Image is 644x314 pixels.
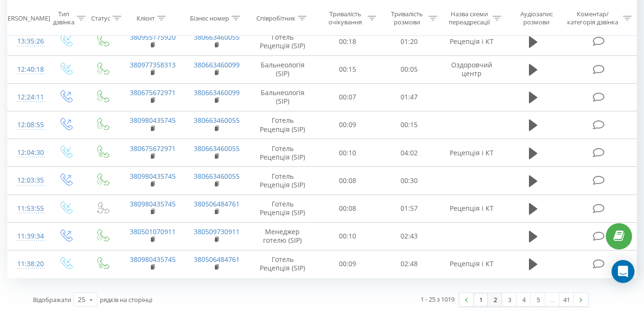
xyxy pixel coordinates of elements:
div: Тривалість розмови [387,10,427,26]
div: Тривалість очікування [326,10,365,26]
td: 02:43 [379,222,440,250]
a: 380675672971 [130,88,176,97]
td: 00:08 [317,167,379,195]
div: 12:03:35 [17,171,37,190]
span: рядків на сторінці [100,295,152,304]
a: 380509730911 [194,227,240,236]
td: Оздоровчий центр [440,55,504,83]
td: Бальнеологія (SIP) [248,83,317,111]
a: 380977358313 [130,60,176,69]
div: Співробітник [256,14,296,22]
td: 00:10 [317,222,379,250]
div: … [545,293,560,306]
a: 1 [474,293,488,306]
span: Відображати [33,295,71,304]
div: Статус [91,14,110,22]
td: Готель Рецепція (SIP) [248,167,317,195]
td: 01:47 [379,83,440,111]
td: Рецепція і КТ [440,250,504,278]
a: 380980435745 [130,199,176,208]
div: 12:40:18 [17,60,37,79]
td: Готель Рецепція (SIP) [248,250,317,278]
td: 00:18 [317,28,379,55]
td: 00:30 [379,167,440,195]
td: Бальнеологія (SIP) [248,55,317,83]
div: 12:04:30 [17,143,37,162]
a: 380675672971 [130,144,176,153]
td: 00:09 [317,250,379,278]
div: 25 [78,295,85,304]
div: Тип дзвінка [53,10,74,26]
div: Open Intercom Messenger [612,260,634,283]
a: 2 [488,293,502,306]
td: Готель Рецепція (SIP) [248,195,317,222]
td: Рецепція і КТ [440,195,504,222]
a: 380663460099 [194,88,240,97]
a: 380501070911 [130,227,176,236]
td: 00:09 [317,111,379,139]
div: [PERSON_NAME] [2,14,50,22]
a: 41 [560,293,574,306]
td: Готель Рецепція (SIP) [248,111,317,139]
td: 00:08 [317,195,379,222]
a: 380663460055 [194,32,240,42]
td: 01:20 [379,28,440,55]
td: Рецепція і КТ [440,28,504,55]
div: 11:53:55 [17,199,37,218]
div: 12:08:55 [17,116,37,134]
div: Назва схеми переадресації [448,10,490,26]
a: 4 [517,293,531,306]
a: 380663460055 [194,116,240,125]
td: 00:10 [317,139,379,167]
td: Менеджер готелю (SIP) [248,222,317,250]
div: 12:24:11 [17,88,37,107]
div: Аудіозапис розмови [512,10,560,26]
td: 00:15 [317,55,379,83]
div: Клієнт [137,14,155,22]
a: 3 [502,293,517,306]
a: 380506484761 [194,199,240,208]
td: 02:48 [379,250,440,278]
a: 380980435745 [130,172,176,181]
div: 11:39:34 [17,227,37,246]
td: 00:05 [379,55,440,83]
div: 11:38:20 [17,255,37,273]
div: 13:35:26 [17,32,37,51]
td: 00:07 [317,83,379,111]
td: Готель Рецепція (SIP) [248,28,317,55]
a: 380955175920 [130,32,176,42]
td: Готель Рецепція (SIP) [248,139,317,167]
a: 380663460099 [194,60,240,69]
td: 01:57 [379,195,440,222]
div: Коментар/категорія дзвінка [565,10,621,26]
a: 380980435745 [130,255,176,264]
a: 380663460055 [194,172,240,181]
div: 1 - 25 з 1019 [421,294,454,304]
a: 380663460055 [194,144,240,153]
td: Рецепція і КТ [440,139,504,167]
a: 380506484761 [194,255,240,264]
td: 04:02 [379,139,440,167]
a: 5 [531,293,545,306]
a: 380980435745 [130,116,176,125]
td: 00:15 [379,111,440,139]
div: Бізнес номер [190,14,229,22]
